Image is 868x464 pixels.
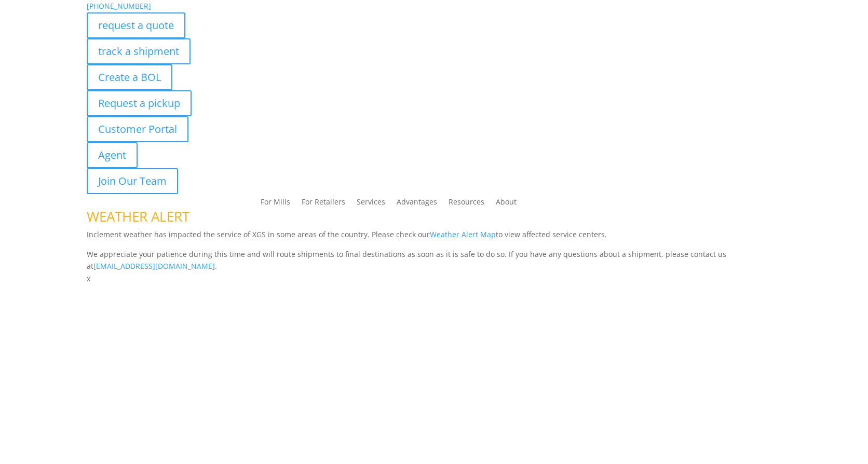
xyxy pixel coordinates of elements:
h1: Contact Us [87,285,781,306]
a: [EMAIL_ADDRESS][DOMAIN_NAME] [93,261,215,271]
a: Create a BOL [87,64,172,90]
a: Resources [449,198,484,210]
a: [PHONE_NUMBER] [87,1,151,11]
p: Complete the form below and a member of our team will be in touch within 24 hours. [87,306,781,318]
p: x [87,272,781,285]
a: Customer Portal [87,116,188,142]
a: For Mills [261,198,290,210]
a: Agent [87,142,138,168]
p: Inclement weather has impacted the service of XGS in some areas of the country. Please check our ... [87,228,781,248]
a: Request a pickup [87,90,192,116]
a: About [496,198,517,210]
a: For Retailers [302,198,345,210]
a: Weather Alert Map [430,229,496,239]
a: Services [357,198,385,210]
a: Join Our Team [87,168,178,194]
a: track a shipment [87,38,191,64]
a: Advantages [397,198,437,210]
p: We appreciate your patience during this time and will route shipments to final destinations as so... [87,248,781,273]
a: request a quote [87,12,185,38]
span: WEATHER ALERT [87,207,189,226]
